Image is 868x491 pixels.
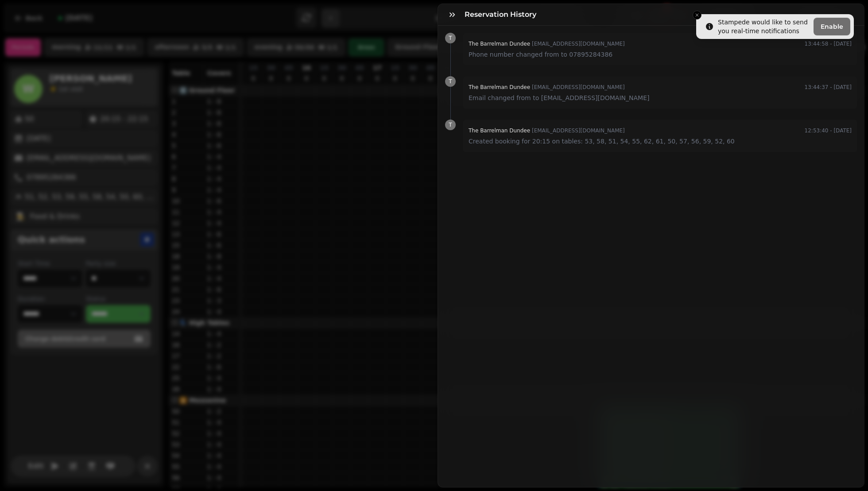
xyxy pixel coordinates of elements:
[469,49,852,60] p: Phone number changed from to 07895284386
[469,136,852,147] p: Created booking for 20:15 on tables: 53, 58, 51, 54, 55, 62, 61, 50, 57, 56, 59, 52, 60
[469,93,852,103] p: Email changed from to [EMAIL_ADDRESS][DOMAIN_NAME]
[449,35,452,41] span: T
[469,84,530,90] span: The Barrelman Dundee
[805,39,852,49] time: 13:44:58 - [DATE]
[465,9,540,20] h3: Reservation History
[469,125,625,136] div: [EMAIL_ADDRESS][DOMAIN_NAME]
[449,79,452,84] span: T
[805,125,852,136] time: 12:53:40 - [DATE]
[469,128,530,134] span: The Barrelman Dundee
[469,82,625,93] div: [EMAIL_ADDRESS][DOMAIN_NAME]
[469,41,530,47] span: The Barrelman Dundee
[469,39,625,49] div: [EMAIL_ADDRESS][DOMAIN_NAME]
[449,122,452,128] span: T
[805,82,852,93] time: 13:44:37 - [DATE]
